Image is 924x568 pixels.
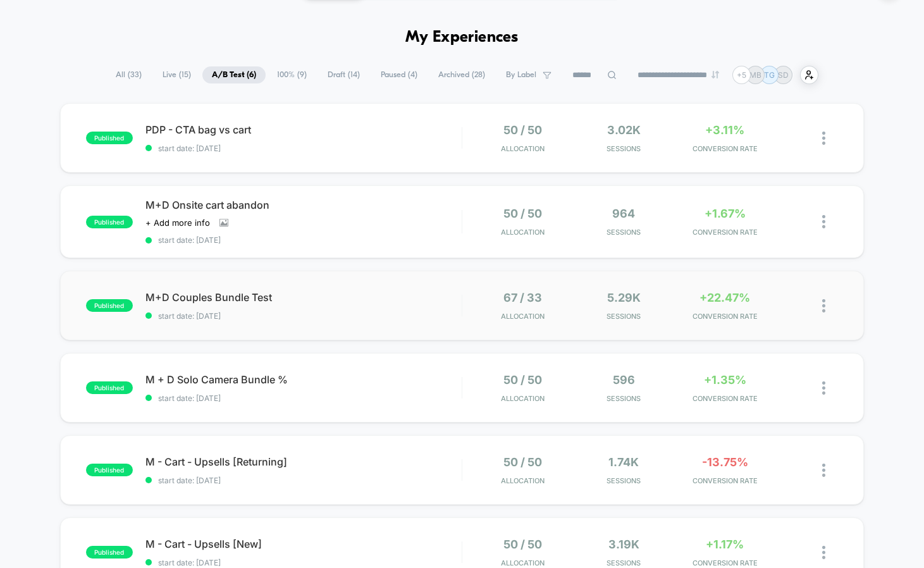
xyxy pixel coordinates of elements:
[503,123,542,137] span: 50 / 50
[822,546,825,559] img: close
[86,546,133,559] span: published
[86,216,133,228] span: published
[706,538,744,551] span: +1.17%
[106,66,151,83] span: All ( 33 )
[503,291,542,304] span: 67 / 33
[576,144,671,153] span: Sessions
[506,70,536,80] span: By Label
[822,381,825,395] img: close
[503,455,542,469] span: 50 / 50
[822,215,825,228] img: close
[607,291,641,304] span: 5.29k
[501,312,545,321] span: Allocation
[677,144,772,153] span: CONVERSION RATE
[86,132,133,144] span: published
[145,218,210,228] span: + Add more info
[318,66,369,83] span: Draft ( 14 )
[145,199,462,211] span: M+D Onsite cart abandon
[576,559,671,567] span: Sessions
[677,476,772,485] span: CONVERSION RATE
[778,70,789,80] p: SD
[145,393,462,403] span: start date: [DATE]
[145,144,462,153] span: start date: [DATE]
[86,464,133,476] span: published
[705,207,746,220] span: +1.67%
[501,559,545,567] span: Allocation
[371,66,427,83] span: Paused ( 4 )
[612,207,635,220] span: 964
[732,66,751,84] div: + 5
[405,28,519,47] h1: My Experiences
[145,476,462,485] span: start date: [DATE]
[576,394,671,403] span: Sessions
[699,291,750,304] span: +22.47%
[607,123,641,137] span: 3.02k
[501,476,545,485] span: Allocation
[764,70,775,80] p: TG
[705,123,744,137] span: +3.11%
[145,123,462,136] span: PDP - CTA bag vs cart
[145,311,462,321] span: start date: [DATE]
[145,558,462,567] span: start date: [DATE]
[145,373,462,386] span: M + D Solo Camera Bundle %
[145,291,462,304] span: M+D Couples Bundle Test
[576,476,671,485] span: Sessions
[153,66,200,83] span: Live ( 15 )
[576,228,671,237] span: Sessions
[503,538,542,551] span: 50 / 50
[501,228,545,237] span: Allocation
[503,373,542,386] span: 50 / 50
[677,559,772,567] span: CONVERSION RATE
[613,373,635,386] span: 596
[145,538,462,550] span: M - Cart - Upsells [New]
[86,299,133,312] span: published
[576,312,671,321] span: Sessions
[608,538,639,551] span: 3.19k
[677,312,772,321] span: CONVERSION RATE
[501,144,545,153] span: Allocation
[822,299,825,312] img: close
[677,228,772,237] span: CONVERSION RATE
[145,235,462,245] span: start date: [DATE]
[503,207,542,220] span: 50 / 50
[702,455,748,469] span: -13.75%
[822,464,825,477] img: close
[677,394,772,403] span: CONVERSION RATE
[429,66,495,83] span: Archived ( 28 )
[268,66,316,83] span: 100% ( 9 )
[711,71,719,78] img: end
[145,455,462,468] span: M - Cart - Upsells [Returning]
[202,66,266,83] span: A/B Test ( 6 )
[608,455,639,469] span: 1.74k
[501,394,545,403] span: Allocation
[704,373,746,386] span: +1.35%
[822,132,825,145] img: close
[749,70,761,80] p: MB
[86,381,133,394] span: published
